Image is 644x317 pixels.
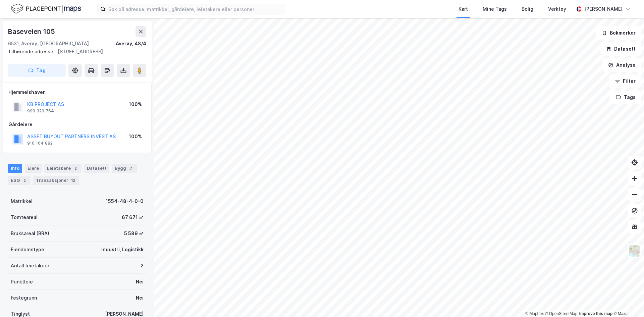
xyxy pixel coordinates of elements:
img: Z [628,245,641,257]
div: 1554-48-4-0-0 [106,197,144,205]
button: Tag [8,64,66,77]
div: 916 164 882 [27,141,53,146]
div: Tomteareal [11,213,38,221]
a: OpenStreetMap [545,311,578,316]
div: 999 329 764 [27,108,54,114]
div: Mine Tags [483,5,507,13]
div: Eiere [25,164,42,173]
div: Gårdeiere [8,120,146,128]
img: logo.f888ab2527a4732fd821a326f86c7f29.svg [11,3,81,15]
div: [STREET_ADDRESS] [8,48,141,56]
div: Antall leietakere [11,262,49,270]
button: Bokmerker [596,26,641,40]
div: Punktleie [11,278,33,286]
div: 2 [141,262,144,270]
div: Nei [136,294,144,302]
span: Tilhørende adresser: [8,49,58,54]
div: Bruksareal (BRA) [11,229,49,237]
div: Leietakere [44,164,82,173]
div: Verktøy [548,5,566,13]
div: Bolig [522,5,533,13]
div: Info [8,164,22,173]
div: Kontrollprogram for chat [610,285,644,317]
button: Analyse [602,58,641,72]
div: 67 671 ㎡ [122,213,144,221]
div: Transaksjoner [33,176,79,185]
div: Festegrunn [11,294,37,302]
a: Mapbox [525,311,544,316]
a: Improve this map [579,311,612,316]
div: [PERSON_NAME] [584,5,623,13]
button: Filter [609,74,641,88]
div: ESG [8,176,31,185]
div: 7 [127,165,134,172]
div: Kart [459,5,468,13]
button: Datasett [600,42,641,56]
div: Nei [136,278,144,286]
div: Averøy, 48/4 [116,40,146,48]
div: Matrikkel [11,197,33,205]
div: 100% [129,133,142,141]
iframe: Chat Widget [610,285,644,317]
div: 5 589 ㎡ [124,229,144,237]
div: 100% [129,100,142,108]
div: Industri, Logistikk [101,246,144,254]
div: Baseveien 105 [8,26,56,37]
div: Eiendomstype [11,246,44,254]
input: Søk på adresse, matrikkel, gårdeiere, leietakere eller personer [106,4,285,14]
div: Bygg [112,164,137,173]
button: Tags [610,91,641,104]
div: 6531, Averøy, [GEOGRAPHIC_DATA] [8,40,89,48]
div: 12 [70,177,76,184]
div: 2 [21,177,28,184]
div: Datasett [84,164,109,173]
div: 2 [72,165,79,172]
div: Hjemmelshaver [8,88,146,96]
